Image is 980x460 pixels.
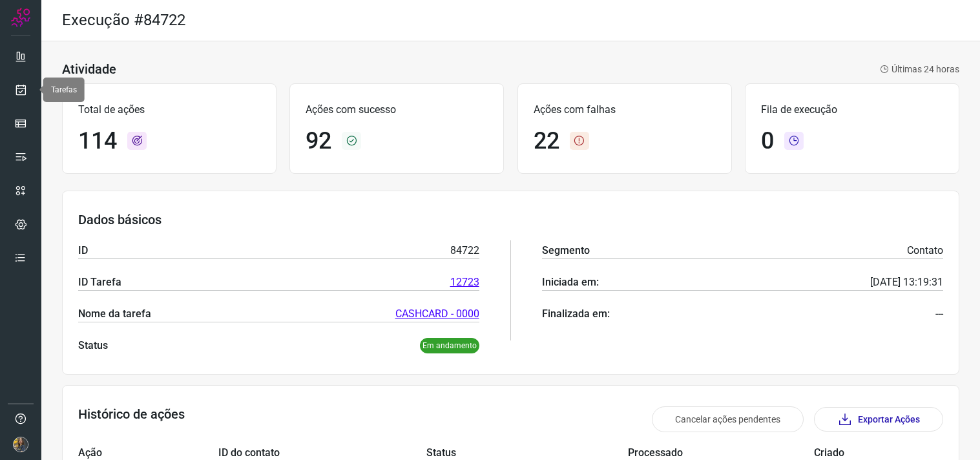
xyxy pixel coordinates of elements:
h3: Atividade [62,61,116,77]
p: Nome da tarefa [78,306,151,322]
p: 84722 [450,243,479,258]
p: Total de ações [78,102,260,118]
h3: Histórico de ações [78,406,185,432]
p: --- [935,306,943,322]
p: [DATE] 13:19:31 [870,275,943,290]
h1: 22 [534,127,559,155]
span: Tarefas [51,85,77,94]
p: Iniciada em: [542,275,599,290]
a: CASHCARD - 0000 [395,306,479,322]
h3: Dados básicos [78,212,943,227]
p: Ações com falhas [534,102,716,118]
p: Finalizada em: [542,306,610,322]
img: 7a73bbd33957484e769acd1c40d0590e.JPG [13,437,28,452]
p: Status [78,338,108,353]
h1: 92 [306,127,331,155]
p: Em andamento [420,338,479,353]
a: 12723 [450,275,479,290]
p: ID Tarefa [78,275,121,290]
img: Logo [11,8,30,27]
button: Exportar Ações [814,407,943,432]
p: Segmento [542,243,590,258]
h1: 114 [78,127,117,155]
h1: 0 [761,127,774,155]
p: Fila de execução [761,102,943,118]
p: Ações com sucesso [306,102,488,118]
h2: Execução #84722 [62,11,185,30]
p: Últimas 24 horas [880,63,959,76]
p: Contato [907,243,943,258]
button: Cancelar ações pendentes [652,406,804,432]
p: ID [78,243,88,258]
